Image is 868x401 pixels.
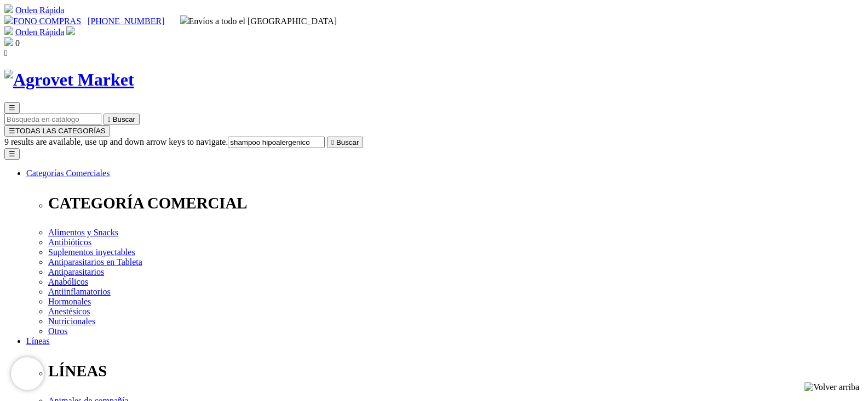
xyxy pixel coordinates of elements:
[15,27,64,37] a: Orden Rápida
[48,257,142,267] a: Antiparasitarios en Tableta
[48,238,91,247] a: Antibióticos
[4,4,13,13] img: shopping-cart.svg
[4,37,13,46] img: shopping-bag.svg
[48,194,864,212] p: CATEGORÍA COMERCIAL
[48,317,95,326] a: Nutricionales
[180,16,337,26] span: Envíos a todo el [GEOGRAPHIC_DATA]
[4,125,110,137] button: ☰TODAS LAS CATEGORÍAS
[4,15,13,24] img: phone.svg
[4,70,134,90] img: Agrovet Market
[48,247,135,257] a: Suplementos inyectables
[4,16,81,26] a: FONO COMPRAS
[804,382,859,392] img: Volver arriba
[15,38,20,48] span: 0
[327,137,363,148] button:  Buscar
[48,307,90,316] a: Anestésicos
[4,148,20,160] button: ☰
[48,326,68,336] a: Otros
[11,357,44,390] iframe: Brevo live chat
[113,115,135,123] span: Buscar
[4,114,101,125] input: Buscar
[4,137,228,146] span: 9 results are available, use up and down arrow keys to navigate.
[4,48,8,58] i: 
[4,26,13,35] img: shopping-cart.svg
[9,127,15,135] span: ☰
[4,102,20,114] button: ☰
[228,137,325,148] input: Buscar
[108,115,111,123] i: 
[26,336,50,346] a: Líneas
[66,26,75,35] img: user.svg
[48,362,864,380] p: LÍNEAS
[48,297,91,306] a: Hormonales
[26,168,110,178] a: Categorías Comerciales
[15,5,64,15] a: Orden Rápida
[48,228,118,237] a: Alimentos y Snacks
[104,114,140,125] button:  Buscar
[48,287,111,296] a: Antiinflamatorios
[66,27,75,37] a: Acceda a su cuenta de cliente
[9,104,15,112] span: ☰
[180,15,189,24] img: delivery-truck.svg
[48,277,88,286] a: Anabólicos
[331,138,334,146] i: 
[88,16,164,26] a: [PHONE_NUMBER]
[48,267,104,276] a: Antiparasitarios
[336,138,359,146] span: Buscar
